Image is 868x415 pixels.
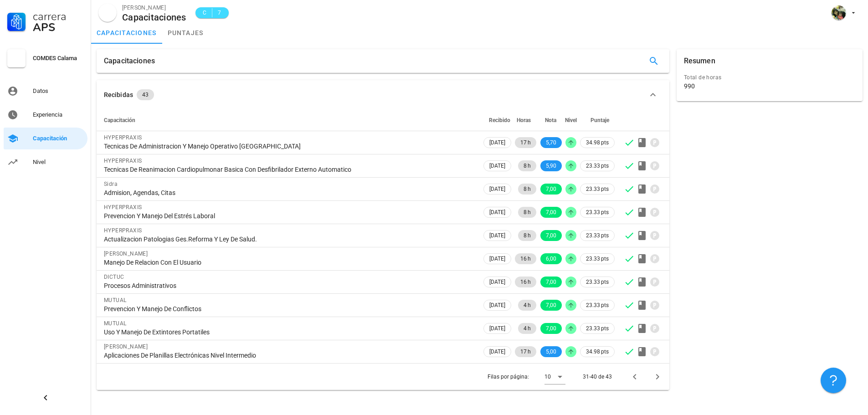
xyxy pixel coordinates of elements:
span: 23.33 pts [586,254,609,263]
div: Recibidas [104,90,133,100]
span: 17 h [520,346,531,357]
button: Página anterior [627,369,643,385]
span: 23.33 pts [586,324,609,333]
div: Capacitaciones [122,12,186,22]
span: [DATE] [489,138,505,148]
span: HYPERPRAXIS [104,158,142,164]
span: 5,00 [546,346,556,357]
th: Recibido [482,109,513,131]
a: capacitaciones [91,22,162,44]
span: 6,00 [546,253,556,264]
div: Experiencia [33,111,84,118]
a: Nivel [4,151,87,173]
div: 10Filas por página: [544,369,565,384]
span: 23.33 pts [586,184,609,194]
th: Capacitación [97,109,482,131]
div: Nivel [33,159,84,166]
span: 7,00 [546,184,556,195]
span: [PERSON_NAME] [104,343,148,350]
div: Aplicaciones De Planillas Electrónicas Nivel Intermedio [104,351,474,359]
th: Nota [538,109,564,131]
span: 23.33 pts [586,301,609,310]
div: Datos [33,87,84,95]
th: Nivel [564,109,578,131]
span: MUTUAL [104,297,126,303]
span: 34.98 pts [586,347,609,356]
div: APS [33,22,84,33]
span: 8 h [524,207,531,218]
span: Horas [517,117,531,123]
span: 23.33 pts [586,277,609,287]
th: Horas [513,109,538,131]
span: 7 [216,8,223,17]
span: Recibido [489,117,510,123]
span: 5,70 [546,137,556,148]
div: Tecnicas De Reanimacion Cardiopulmonar Basica Con Desfibrilador Externo Automatico [104,165,474,174]
span: MUTUAL [104,320,126,327]
span: [PERSON_NAME] [104,251,148,257]
span: 23.33 pts [586,231,609,240]
span: 7,00 [546,323,556,334]
span: 16 h [520,277,531,287]
span: 7,00 [546,207,556,218]
span: [DATE] [489,347,505,357]
span: 17 h [520,137,531,148]
span: HYPERPRAXIS [104,204,142,210]
button: Página siguiente [649,369,666,385]
a: Capacitación [4,128,87,149]
div: Prevencion Y Manejo De Conflictos [104,305,474,313]
div: Resumen [684,49,715,73]
span: [DATE] [489,277,505,287]
div: Capacitación [33,135,84,142]
div: Capacitaciones [104,49,155,73]
span: 34.98 pts [586,138,609,147]
span: 23.33 pts [586,161,609,170]
button: Recibidas 43 [97,80,669,109]
span: [DATE] [489,161,505,171]
span: Sidra [104,181,118,187]
span: Nota [545,117,556,123]
div: 31-40 de 43 [583,373,612,381]
span: [DATE] [489,207,505,217]
div: Carrera [33,11,84,22]
div: 10 [544,373,551,381]
span: [DATE] [489,254,505,264]
span: [DATE] [489,300,505,310]
div: 990 [684,82,695,90]
div: Tecnicas De Administracion Y Manejo Operativo [GEOGRAPHIC_DATA] [104,142,474,150]
span: 5,90 [546,160,556,171]
div: Procesos Administrativos [104,282,474,290]
span: 8 h [524,184,531,195]
span: Nivel [565,117,577,123]
div: avatar [832,5,846,20]
div: Admision, Agendas, Citas [104,189,474,197]
span: HYPERPRAXIS [104,134,142,141]
span: DICTUC [104,274,124,280]
span: [DATE] [489,323,505,333]
span: 8 h [524,160,531,171]
div: Manejo De Relacion Con El Usuario [104,258,474,266]
span: 16 h [520,253,531,264]
span: Puntaje [591,117,609,123]
div: Actualizacion Patologias Ges.Reforma Y Ley De Salud. [104,235,474,243]
span: 43 [142,89,149,100]
span: 4 h [524,300,531,311]
span: [DATE] [489,231,505,241]
a: Experiencia [4,104,87,126]
th: Puntaje [578,109,616,131]
div: Uso Y Manejo De Extintores Portatiles [104,328,474,336]
span: 4 h [524,323,531,334]
div: Prevencion Y Manejo Del Estrés Laboral [104,212,474,220]
a: Datos [4,80,87,102]
span: 7,00 [546,230,556,241]
span: 23.33 pts [586,208,609,217]
div: COMDES Calama [33,55,84,62]
div: avatar [98,4,117,22]
span: C [201,8,208,17]
span: [DATE] [489,184,505,194]
div: [PERSON_NAME] [122,3,186,12]
span: HYPERPRAXIS [104,227,142,234]
span: 8 h [524,230,531,241]
span: 7,00 [546,277,556,287]
a: puntajes [162,22,209,44]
